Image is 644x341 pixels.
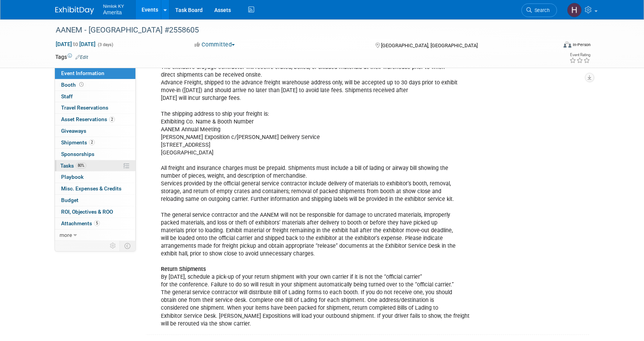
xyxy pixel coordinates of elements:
[60,163,86,169] span: Tasks
[55,230,135,241] a: more
[532,7,550,13] span: Search
[55,171,135,183] a: Playbook
[53,23,545,37] div: AANEM - [GEOGRAPHIC_DATA] #2558605
[61,93,73,99] span: Staff
[381,43,478,48] span: [GEOGRAPHIC_DATA], [GEOGRAPHIC_DATA]
[103,9,122,15] span: Amerita
[61,128,86,134] span: Giveaways
[78,82,85,87] span: Booth not reserved yet
[567,3,582,17] img: Hannah Durbin
[61,82,85,88] span: Booth
[55,195,135,206] a: Budget
[61,116,115,122] span: Asset Reservations
[55,183,135,194] a: Misc. Expenses & Credits
[511,40,591,52] div: Event Format
[55,160,135,171] a: Tasks80%
[109,117,115,122] span: 2
[55,125,135,137] a: Giveaways
[55,149,135,160] a: Sponsorships
[61,151,94,157] span: Sponsorships
[55,137,135,148] a: Shipments2
[89,139,95,145] span: 2
[76,163,86,168] span: 80%
[572,42,591,48] div: In-Person
[61,220,100,226] span: Attachments
[61,185,121,192] span: Misc. Expenses & Credits
[72,41,79,47] span: to
[55,206,135,218] a: ROI, Objectives & ROO
[61,209,113,215] span: ROI, Objectives & ROO
[55,114,135,125] a: Asset Reservations2
[55,7,94,14] img: ExhibitDay
[120,241,135,251] td: Toggle Event Tabs
[61,70,104,76] span: Event Information
[103,2,124,10] span: Nimlok KY
[61,174,84,180] span: Playbook
[94,220,100,226] span: 5
[61,139,95,146] span: Shipments
[61,105,108,111] span: Travel Reservations
[60,232,72,238] span: more
[55,91,135,102] a: Staff
[55,79,135,91] a: Booth
[61,197,79,203] span: Budget
[106,241,120,251] td: Personalize Event Tab Strip
[55,102,135,113] a: Travel Reservations
[97,42,113,47] span: (3 days)
[75,55,88,60] a: Edit
[55,53,88,61] td: Tags
[161,266,206,272] b: Return Shipments
[55,68,135,79] a: Event Information
[569,53,590,57] div: Event Rating
[521,3,557,17] a: Search
[55,218,135,229] a: Attachments5
[55,41,96,48] span: [DATE] [DATE]
[192,41,238,49] button: Committed
[564,41,571,48] img: Format-Inperson.png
